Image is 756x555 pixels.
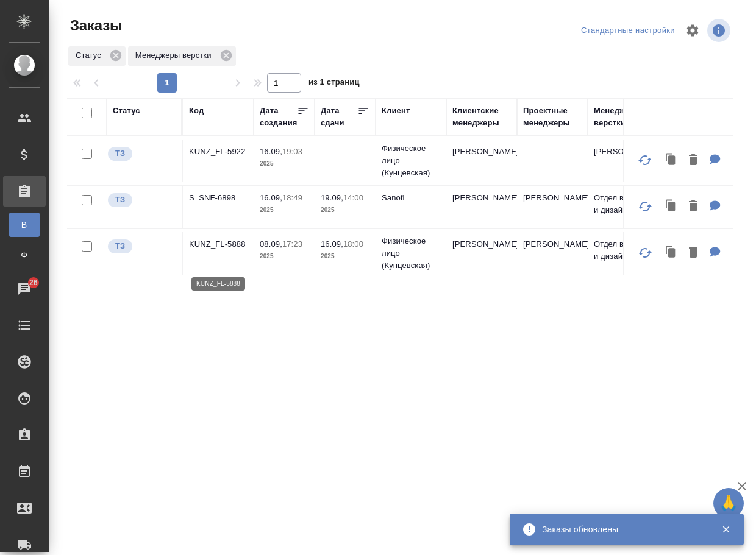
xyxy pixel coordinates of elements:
[260,193,282,202] p: 16.09,
[660,241,683,266] button: Клонировать
[189,238,248,250] p: KUNZ_FL-5888
[630,192,660,221] button: Обновить
[282,239,302,249] p: 17:23
[3,274,46,304] a: 26
[135,49,216,62] p: Менеджеры верстки
[113,105,140,117] div: Статус
[321,105,357,129] div: Дата сдачи
[107,192,176,208] div: Выставляет КМ при отправке заказа на расчет верстке (для тикета) или для уточнения сроков на прои...
[67,16,122,35] span: Заказы
[282,193,302,202] p: 18:49
[382,235,440,272] p: Физическое лицо (Кунцевская)
[542,523,703,536] div: Заказы обновлены
[382,143,440,179] p: Физическое лицо (Кунцевская)
[517,232,588,275] td: [PERSON_NAME]
[683,148,704,173] button: Удалить
[189,105,204,117] div: Код
[115,240,125,252] p: ТЗ
[107,146,176,162] div: Выставляет КМ при отправке заказа на расчет верстке (для тикета) или для уточнения сроков на прои...
[517,186,588,228] td: [PERSON_NAME]
[343,239,363,249] p: 18:00
[107,238,176,255] div: Выставляет КМ при отправке заказа на расчет верстке (для тикета) или для уточнения сроков на прои...
[189,146,248,158] p: KUNZ_FL-5922
[9,243,40,267] a: Ф
[660,148,683,173] button: Клонировать
[9,213,40,237] a: В
[15,249,34,261] span: Ф
[594,238,652,263] p: Отдел верстки и дизайна
[343,193,363,202] p: 14:00
[594,105,652,129] div: Менеджеры верстки
[321,193,343,202] p: 19.09,
[115,194,125,206] p: ТЗ
[76,49,105,62] p: Статус
[260,250,308,263] p: 2025
[321,239,343,249] p: 16.09,
[115,147,125,160] p: ТЗ
[446,232,517,275] td: [PERSON_NAME]
[523,105,582,129] div: Проектные менеджеры
[446,140,517,182] td: [PERSON_NAME]
[446,186,517,228] td: [PERSON_NAME]
[713,488,744,518] button: 🙏
[660,194,683,219] button: Клонировать
[594,146,652,158] p: [PERSON_NAME]
[308,75,360,93] span: из 1 страниц
[15,219,34,231] span: В
[282,147,302,156] p: 19:03
[260,105,297,129] div: Дата создания
[683,194,704,219] button: Удалить
[260,147,282,156] p: 16.09,
[260,204,308,216] p: 2025
[22,277,45,289] span: 26
[678,16,707,45] span: Настроить таблицу
[578,21,678,40] div: split button
[382,105,410,117] div: Клиент
[321,204,369,216] p: 2025
[594,192,652,216] p: Отдел верстки и дизайна
[128,46,236,66] div: Менеджеры верстки
[68,46,126,66] div: Статус
[630,238,660,267] button: Обновить
[321,250,369,263] p: 2025
[707,19,733,42] span: Посмотреть информацию
[382,192,440,204] p: Sanofi
[189,192,248,204] p: S_SNF-6898
[713,524,738,535] button: Закрыть
[260,239,282,249] p: 08.09,
[260,158,308,170] p: 2025
[452,105,511,129] div: Клиентские менеджеры
[630,146,660,175] button: Обновить
[718,490,739,516] span: 🙏
[683,241,704,266] button: Удалить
